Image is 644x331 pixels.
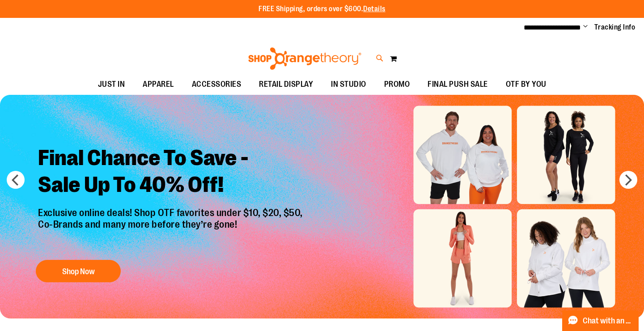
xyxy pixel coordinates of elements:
button: Shop Now [36,260,121,282]
a: PROMO [375,74,419,95]
span: ACCESSORIES [192,74,241,94]
p: Exclusive online deals! Shop OTF favorites under $10, $20, $50, Co-Brands and many more before th... [31,207,312,251]
a: RETAIL DISPLAY [250,74,322,95]
button: Account menu [583,23,588,32]
span: IN STUDIO [331,74,366,94]
a: IN STUDIO [322,74,375,95]
button: prev [7,171,25,189]
p: FREE Shipping, orders over $600. [258,4,386,14]
span: APPAREL [143,74,174,94]
a: JUST IN [89,74,134,95]
a: Final Chance To Save -Sale Up To 40% Off! Exclusive online deals! Shop OTF favorites under $10, $... [31,138,312,287]
a: OTF BY YOU [497,74,555,95]
button: next [619,171,637,189]
a: Details [363,5,386,13]
a: ACCESSORIES [183,74,250,95]
span: JUST IN [98,74,125,94]
span: Chat with an Expert [583,317,633,325]
button: Chat with an Expert [562,310,639,331]
img: Shop Orangetheory [247,47,363,70]
h2: Final Chance To Save - Sale Up To 40% Off! [31,138,312,207]
span: OTF BY YOU [506,74,547,94]
a: Tracking Info [594,22,636,32]
span: PROMO [384,74,410,94]
span: FINAL PUSH SALE [428,74,488,94]
a: APPAREL [134,74,183,95]
a: FINAL PUSH SALE [419,74,497,95]
span: RETAIL DISPLAY [259,74,313,94]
